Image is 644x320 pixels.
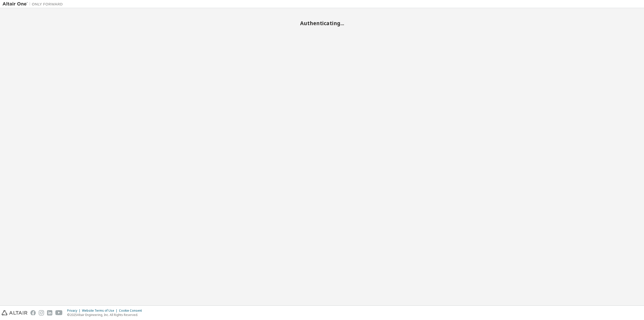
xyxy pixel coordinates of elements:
h2: Authenticating... [3,20,641,26]
p: © 2025 Altair Engineering, Inc. All Rights Reserved. [67,313,145,317]
img: youtube.svg [55,310,63,315]
div: Cookie Consent [119,309,145,313]
img: instagram.svg [39,310,44,315]
div: Privacy [67,309,82,313]
img: facebook.svg [30,310,36,315]
img: linkedin.svg [47,310,52,315]
img: altair_logo.svg [2,310,27,315]
img: Altair One [3,2,65,7]
div: Website Terms of Use [82,309,119,313]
